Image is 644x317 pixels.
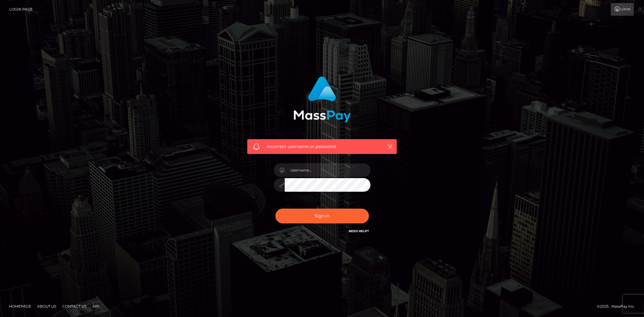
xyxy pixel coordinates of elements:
a: Login [611,3,634,16]
span: Incorrect username or password. [267,143,377,150]
a: Contact Us [60,302,89,311]
a: About Us [35,302,59,311]
a: API [90,302,101,311]
img: MassPay Login [293,76,351,123]
input: Username... [285,163,370,177]
div: © 2025 , MassPay Inc. [597,303,639,310]
a: Login Page [9,3,33,16]
a: Need Help? [349,229,369,233]
a: Homepage [7,302,34,311]
button: Sign in [275,209,369,223]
